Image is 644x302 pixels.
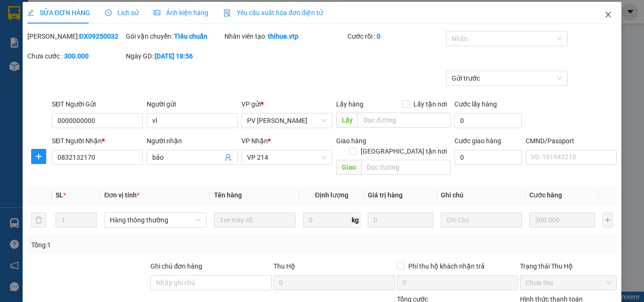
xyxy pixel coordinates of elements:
[241,99,332,109] div: VP gửi
[105,9,139,16] span: Lịch sử
[336,160,361,175] span: Giao
[441,212,522,228] input: Ghi Chú
[79,33,118,40] b: ĐX09250032
[454,113,522,128] input: Cước lấy hàng
[155,52,193,60] b: [DATE] 18:56
[214,191,242,199] span: Tên hàng
[104,191,140,199] span: Đơn vị tính
[105,9,112,16] span: clock-circle
[214,212,296,228] input: VD: Bàn, Ghế
[595,2,621,28] button: Close
[454,150,522,165] input: Cước giao hàng
[361,160,451,175] input: Dọc đường
[224,31,346,41] div: Nhân viên tạo:
[223,9,231,17] img: icon
[32,153,46,160] span: plus
[52,99,143,109] div: SĐT Người Gửi
[241,137,268,145] span: VP Nhận
[247,114,327,128] span: PV Đức Xuyên
[52,136,143,146] div: SĐT Người Nhận
[336,113,358,128] span: Lấy
[603,212,613,228] button: plus
[520,261,617,271] div: Trạng thái Thu Hộ
[351,212,360,228] span: kg
[454,100,497,108] label: Cước lấy hàng
[223,9,323,16] span: Yêu cầu xuất hóa đơn điện tử
[64,52,89,60] b: 300.000
[529,191,562,199] span: Cước hàng
[273,262,295,270] span: Thu Hộ
[347,31,444,41] div: Cước rồi :
[154,9,208,16] span: Ảnh kiện hàng
[526,136,617,146] div: CMND/Passport
[126,51,223,61] div: Ngày GD:
[150,275,272,290] input: Ghi chú đơn hàng
[154,9,160,16] span: picture
[604,11,612,18] span: close
[357,146,451,156] span: [GEOGRAPHIC_DATA] tận nơi
[336,137,366,145] span: Giao hàng
[336,100,363,108] span: Lấy hàng
[27,9,34,16] span: edit
[368,191,403,199] span: Giá trị hàng
[268,33,298,40] b: thihue.vtp
[110,213,201,227] span: Hàng thông thường
[31,240,249,250] div: Tổng: 1
[526,276,611,290] span: Chưa thu
[358,113,451,128] input: Dọc đường
[27,31,124,41] div: [PERSON_NAME]:
[410,99,451,109] span: Lấy tận nơi
[224,154,232,161] span: user-add
[529,212,594,228] input: 0
[56,191,63,199] span: SL
[31,149,46,164] button: plus
[174,33,207,40] b: Tiêu chuẩn
[368,212,433,228] input: 0
[247,150,327,164] span: VP 214
[405,261,488,271] span: Phí thu hộ khách nhận trả
[437,186,526,204] th: Ghi chú
[147,99,238,109] div: Người gửi
[377,33,380,40] b: 0
[31,212,46,228] button: delete
[150,262,202,270] label: Ghi chú đơn hàng
[315,191,348,199] span: Định lượng
[147,136,238,146] div: Người nhận
[126,31,223,41] div: Gói vận chuyển:
[27,51,124,61] div: Chưa cước :
[452,71,561,85] span: Gửi trước
[454,137,501,145] label: Cước giao hàng
[27,9,90,16] span: SỬA ĐƠN HÀNG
